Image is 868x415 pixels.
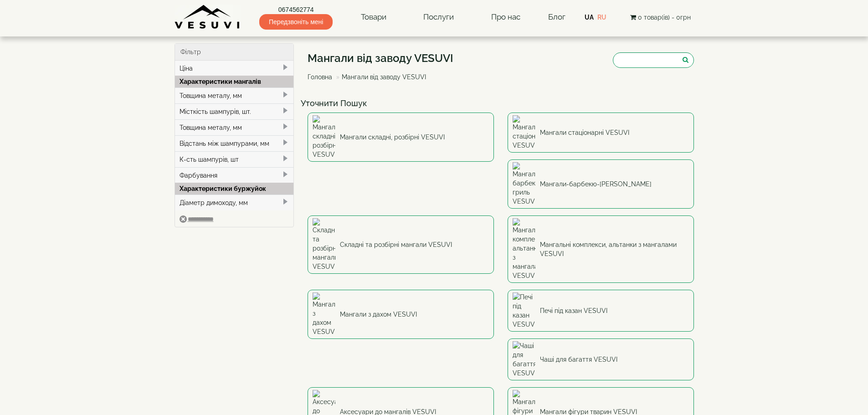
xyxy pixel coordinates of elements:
[313,115,335,159] img: Мангали складні, розбірні VESUVI
[175,44,294,61] div: Фільтр
[175,61,294,76] div: Ціна
[175,119,294,135] div: Товщина металу, мм
[175,151,294,167] div: К-сть шампурів, шт
[508,215,694,283] a: Мангальні комплекси, альтанки з мангалами VESUVI Мангальні комплекси, альтанки з мангалами VESUVI
[308,290,494,339] a: Мангали з дахом VESUVI Мангали з дахом VESUVI
[482,7,529,28] a: Про нас
[259,5,333,14] a: 0674562774
[308,52,453,64] h1: Мангали від заводу VESUVI
[313,218,335,271] img: Складні та розбірні мангали VESUVI
[508,290,694,332] a: Печі під казан VESUVI Печі під казан VESUVI
[508,159,694,209] a: Мангали-барбекю-гриль VESUVI Мангали-барбекю-[PERSON_NAME]
[308,113,494,162] a: Мангали складні, розбірні VESUVI Мангали складні, розбірні VESUVI
[175,183,294,195] div: Характеристики буржуйок
[175,87,294,103] div: Товщина металу, мм
[414,7,463,28] a: Послуги
[175,195,294,210] div: Діаметр димоходу, мм
[513,341,535,378] img: Чаші для багаття VESUVI
[513,115,535,150] img: Мангали стаціонарні VESUVI
[508,338,694,380] a: Чаші для багаття VESUVI Чаші для багаття VESUVI
[513,162,535,206] img: Мангали-барбекю-гриль VESUVI
[308,73,332,81] a: Головна
[638,14,691,21] span: 0 товар(ів) - 0грн
[548,12,565,21] a: Блог
[352,7,395,28] a: Товари
[301,99,701,108] h4: Уточнити Пошук
[513,292,535,329] img: Печі під казан VESUVI
[585,14,594,21] a: UA
[175,5,241,30] img: Завод VESUVI
[627,12,693,22] button: 0 товар(ів) - 0грн
[175,103,294,119] div: Місткість шампурів, шт.
[313,292,335,336] img: Мангали з дахом VESUVI
[308,215,494,274] a: Складні та розбірні мангали VESUVI Складні та розбірні мангали VESUVI
[597,14,606,21] a: RU
[175,135,294,151] div: Відстань між шампурами, мм
[334,72,426,82] li: Мангали від заводу VESUVI
[175,167,294,183] div: Фарбування
[259,14,333,30] span: Передзвоніть мені
[508,113,694,153] a: Мангали стаціонарні VESUVI Мангали стаціонарні VESUVI
[513,218,535,280] img: Мангальні комплекси, альтанки з мангалами VESUVI
[175,76,294,87] div: Характеристики мангалів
